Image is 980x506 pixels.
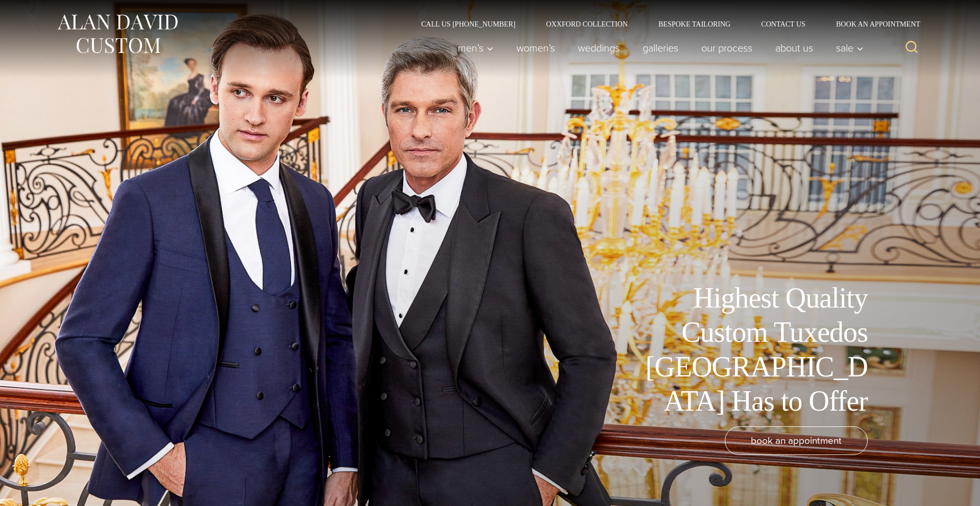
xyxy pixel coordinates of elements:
[899,36,924,60] button: View Search Form
[690,38,764,58] a: Our Process
[406,20,531,28] a: Call Us [PHONE_NUMBER]
[764,38,825,58] a: About Us
[638,281,868,418] h1: Highest Quality Custom Tuxedos [GEOGRAPHIC_DATA] Has to Offer
[821,20,924,28] a: Book an Appointment
[631,38,690,58] a: Galleries
[836,43,864,53] span: Sale
[751,433,842,448] span: book an appointment
[505,38,567,58] a: Women’s
[725,426,868,455] a: book an appointment
[567,38,631,58] a: weddings
[447,38,869,58] nav: Primary Navigation
[746,20,821,28] a: Contact Us
[458,43,494,53] span: Men’s
[56,11,179,57] img: Alan David Custom
[531,20,643,28] a: Oxxford Collection
[643,20,746,28] a: Bespoke Tailoring
[406,20,924,28] nav: Secondary Navigation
